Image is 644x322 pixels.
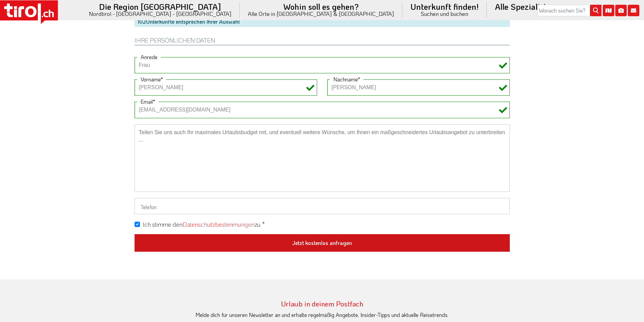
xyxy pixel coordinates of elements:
[135,300,510,307] h3: Urlaub in deinem Postfach
[615,5,627,16] i: Fotogalerie
[183,220,255,228] a: Datenschutzbestimmungen
[135,234,510,252] button: Jetzt kostenlos anfragen
[410,11,479,17] small: Suchen und buchen
[537,5,601,16] input: Wonach suchen Sie?
[248,11,394,17] small: Alle Orte in [GEOGRAPHIC_DATA] & [GEOGRAPHIC_DATA]
[628,5,639,16] i: Kontakt
[135,37,510,45] h2: Ihre persönlichen Daten
[89,11,232,17] small: Nordtirol - [GEOGRAPHIC_DATA] - [GEOGRAPHIC_DATA]
[143,220,265,229] label: Ich stimme den zu *
[603,5,614,16] i: Karte öffnen
[135,311,510,319] div: Melde dich für unseren Newsletter an und erhalte regelmäßig Angebote, Insider-Tipps und aktuelle ...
